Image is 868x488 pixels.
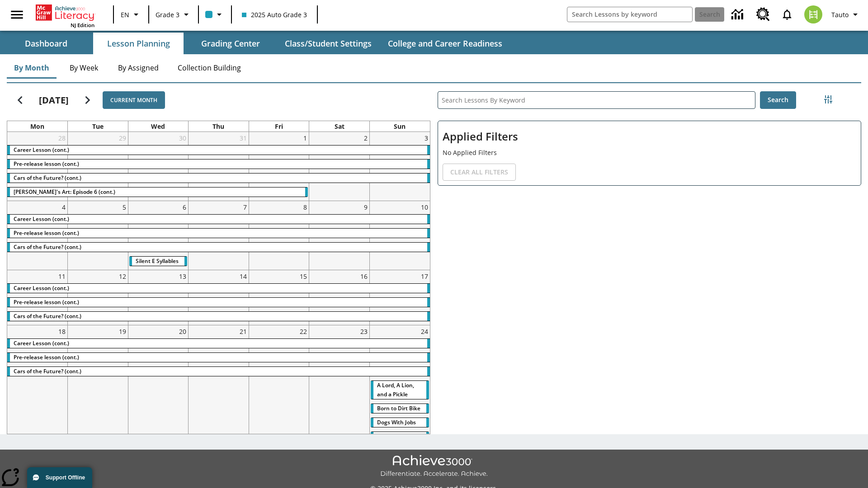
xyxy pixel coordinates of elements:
div: Cars of the Future? (cont.) [7,367,430,376]
div: Career Lesson (cont.) [7,215,430,224]
td: August 15, 2025 [249,270,309,325]
span: Dogs With Jobs [377,418,416,426]
a: August 16, 2025 [359,270,369,282]
a: August 13, 2025 [177,270,188,282]
div: Cars of the Future? (cont.) [7,312,430,321]
div: Violet's Art: Episode 6 (cont.) [7,188,308,197]
td: August 5, 2025 [68,201,128,270]
button: Dashboard [1,33,91,54]
a: August 11, 2025 [57,270,67,282]
a: Sunday [392,121,407,131]
div: Career Lesson (cont.) [7,339,430,348]
a: August 18, 2025 [57,325,67,338]
button: Class color is light blue. Change class color [202,6,228,23]
button: Support Offline [27,467,92,488]
span: Pre-release lesson (cont.) [14,298,79,306]
a: Wednesday [149,121,167,131]
span: Violet's Art: Episode 6 (cont.) [14,188,115,196]
h2: [DATE] [39,95,69,106]
div: Pre-release lesson (cont.) [7,229,430,238]
button: Lesson Planning [93,33,184,54]
span: Career Lesson (cont.) [14,339,69,347]
button: Filters Side menu [819,90,837,108]
button: Class/Student Settings [278,33,379,54]
td: August 14, 2025 [189,270,249,325]
p: No Applied Filters [443,148,856,157]
a: Monday [28,121,46,131]
td: August 3, 2025 [369,132,430,201]
button: Grading Center [185,33,276,54]
a: July 30, 2025 [177,132,188,144]
input: search field [567,7,692,22]
button: Collection Building [170,57,248,79]
div: So You Wanna Be a Sports Mascot?! [371,432,429,450]
button: By Month [7,57,57,79]
div: Career Lesson (cont.) [7,284,430,293]
a: August 7, 2025 [241,201,249,213]
span: 2025 Auto Grade 3 [242,10,307,19]
td: July 31, 2025 [189,132,249,201]
span: Cars of the Future? (cont.) [14,367,81,375]
span: NJ Edition [71,22,94,28]
button: By Week [61,57,106,79]
div: Cars of the Future? (cont.) [7,243,430,252]
button: By Assigned [111,57,166,79]
span: Career Lesson (cont.) [14,284,69,292]
a: Resource Center, Will open in new tab [751,2,775,27]
div: Career Lesson (cont.) [7,145,430,155]
button: Previous [9,89,32,112]
a: August 17, 2025 [419,270,430,282]
button: College and Career Readiness [381,33,509,54]
a: Friday [273,121,285,131]
td: August 6, 2025 [128,201,189,270]
td: July 28, 2025 [7,132,68,201]
span: Career Lesson (cont.) [14,146,69,154]
a: August 24, 2025 [419,325,430,338]
span: Pre-release lesson (cont.) [14,160,79,168]
div: Pre-release lesson (cont.) [7,298,430,307]
input: Search Lessons By Keyword [438,92,755,108]
td: August 17, 2025 [369,270,430,325]
span: Born to Dirt Bike [377,404,420,412]
a: Saturday [333,121,346,131]
img: Achieve3000 Differentiate Accelerate Achieve [380,455,488,478]
span: Grade 3 [156,10,179,19]
div: Home [36,3,94,28]
a: Thursday [211,121,226,131]
span: So You Wanna Be a Sports Mascot?! [377,432,423,449]
div: A Lord, A Lion, and a Pickle [371,381,429,399]
a: August 4, 2025 [60,201,67,213]
td: August 10, 2025 [369,201,430,270]
td: August 9, 2025 [309,201,370,270]
button: Language: EN, Select a language [117,6,146,23]
div: Pre-release lesson (cont.) [7,160,430,169]
a: August 20, 2025 [177,325,188,338]
td: August 13, 2025 [128,270,189,325]
td: July 30, 2025 [128,132,189,201]
a: August 8, 2025 [302,201,309,213]
button: Profile/Settings [828,6,864,23]
a: Notifications [775,3,799,26]
button: Search [760,91,796,109]
a: August 10, 2025 [419,201,430,213]
button: Next [76,89,99,112]
div: Silent E Syllables [129,257,188,266]
a: August 12, 2025 [117,270,128,282]
span: Pre-release lesson (cont.) [14,229,79,237]
div: Born to Dirt Bike [371,404,429,413]
span: EN [121,10,129,19]
span: Cars of the Future? (cont.) [14,174,81,182]
span: Support Offline [46,474,85,481]
a: July 29, 2025 [117,132,128,144]
span: A Lord, A Lion, and a Pickle [377,381,414,398]
span: Cars of the Future? (cont.) [14,312,81,320]
a: August 1, 2025 [302,132,309,144]
a: August 2, 2025 [362,132,369,144]
td: July 29, 2025 [68,132,128,201]
img: avatar image [804,5,822,23]
div: Search [430,80,861,434]
a: Data Center [726,2,751,27]
div: Dogs With Jobs [371,418,429,427]
div: Cars of the Future? (cont.) [7,174,430,183]
a: August 23, 2025 [359,325,369,338]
